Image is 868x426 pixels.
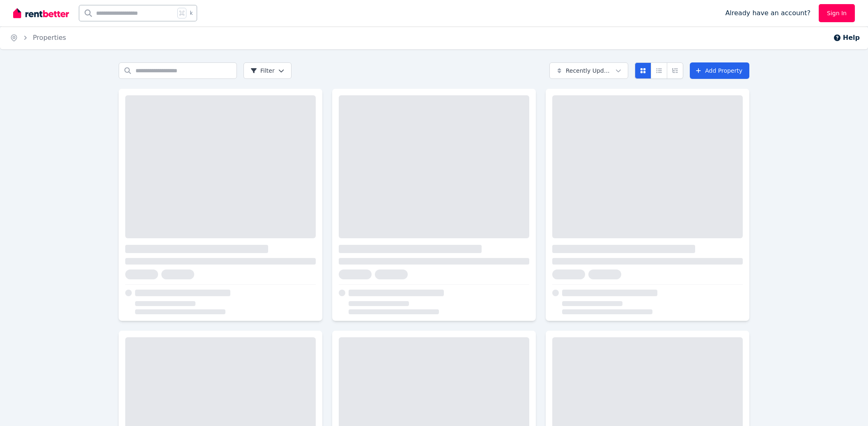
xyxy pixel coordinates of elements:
button: Card view [635,62,651,79]
img: RentBetter [13,7,69,19]
button: Recently Updated [549,62,628,79]
button: Filter [243,62,292,79]
div: View options [635,62,683,79]
span: Already have an account? [725,8,811,18]
button: Help [833,33,860,43]
span: Filter [250,67,275,75]
a: Sign In [819,4,855,22]
button: Expanded list view [667,62,683,79]
a: Add Property [690,62,749,79]
span: k [190,10,193,16]
span: Recently Updated [566,67,612,75]
a: Properties [33,34,66,41]
button: Compact list view [651,62,667,79]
